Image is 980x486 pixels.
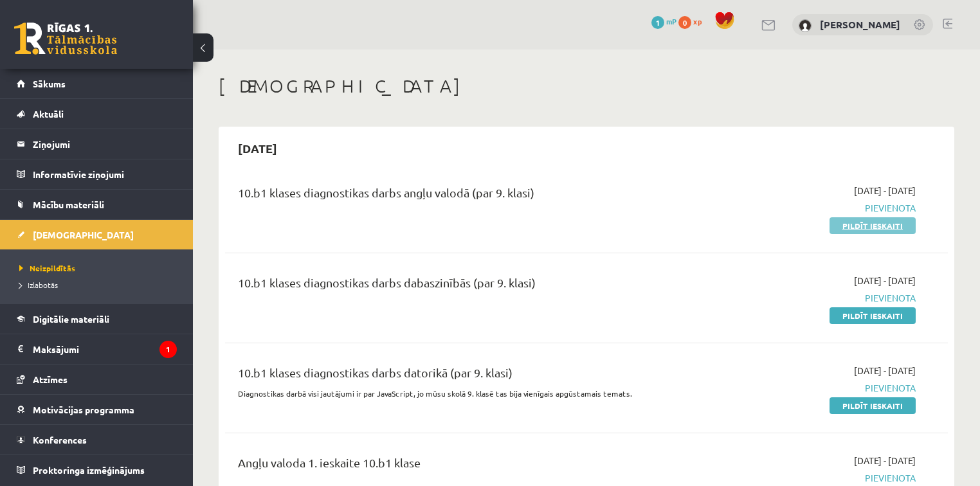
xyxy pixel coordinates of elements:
[854,454,916,467] span: [DATE] - [DATE]
[17,455,177,485] a: Proktoringa izmēģinājums
[854,364,916,377] span: [DATE] - [DATE]
[238,184,684,208] div: 10.b1 klases diagnostikas darbs angļu valodā (par 9. klasi)
[33,78,66,89] span: Sākums
[33,434,87,446] span: Konferences
[703,381,916,395] span: Pievienota
[33,159,177,189] legend: Informatīvie ziņojumi
[159,341,177,358] i: 1
[703,291,916,305] span: Pievienota
[17,99,177,129] a: Aktuāli
[17,304,177,334] a: Digitālie materiāli
[238,454,684,478] div: Angļu valoda 1. ieskaite 10.b1 klase
[830,397,916,414] a: Pildīt ieskaiti
[33,199,104,210] span: Mācību materiāli
[693,16,702,26] span: xp
[854,184,916,197] span: [DATE] - [DATE]
[703,201,916,215] span: Pievienota
[33,404,134,415] span: Motivācijas programma
[33,464,145,476] span: Proktoringa izmēģinājums
[830,307,916,324] a: Pildīt ieskaiti
[678,16,691,29] span: 0
[238,388,684,399] p: Diagnostikas darbā visi jautājumi ir par JavaScript, jo mūsu skolā 9. klasē tas bija vienīgais ap...
[678,16,708,26] a: 0 xp
[17,129,177,159] a: Ziņojumi
[17,395,177,424] a: Motivācijas programma
[33,129,177,159] legend: Ziņojumi
[225,133,290,163] h2: [DATE]
[17,334,177,364] a: Maksājumi1
[33,229,134,240] span: [DEMOGRAPHIC_DATA]
[17,190,177,219] a: Mācību materiāli
[19,279,180,291] a: Izlabotās
[799,19,812,32] img: Markuss Gūtmanis
[33,313,109,325] span: Digitālie materiāli
[33,373,68,385] span: Atzīmes
[238,274,684,298] div: 10.b1 klases diagnostikas darbs dabaszinībās (par 9. klasi)
[830,217,916,234] a: Pildīt ieskaiti
[17,159,177,189] a: Informatīvie ziņojumi
[820,18,900,31] a: [PERSON_NAME]
[219,75,954,97] h1: [DEMOGRAPHIC_DATA]
[703,471,916,485] span: Pievienota
[651,16,676,26] a: 1 mP
[19,262,180,274] a: Neizpildītās
[17,364,177,394] a: Atzīmes
[651,16,664,29] span: 1
[17,425,177,455] a: Konferences
[238,364,684,388] div: 10.b1 klases diagnostikas darbs datorikā (par 9. klasi)
[19,263,75,273] span: Neizpildītās
[854,274,916,287] span: [DATE] - [DATE]
[33,334,177,364] legend: Maksājumi
[666,16,676,26] span: mP
[17,220,177,249] a: [DEMOGRAPHIC_DATA]
[14,22,117,55] a: Rīgas 1. Tālmācības vidusskola
[33,108,64,120] span: Aktuāli
[19,280,58,290] span: Izlabotās
[17,69,177,98] a: Sākums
